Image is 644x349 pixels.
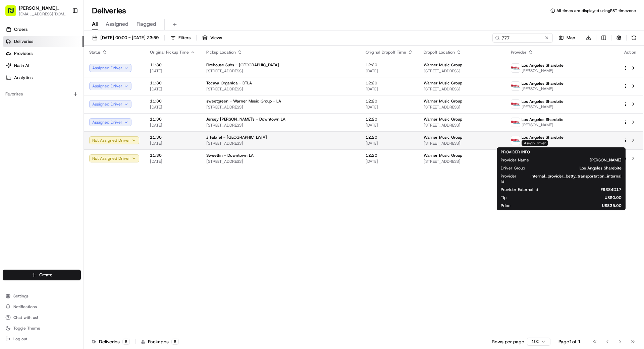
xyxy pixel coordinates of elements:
span: Original Dropoff Time [366,50,406,55]
span: [DATE] [366,104,413,110]
button: Chat with us! [3,313,81,322]
span: Status [89,50,101,55]
img: bettytllc [7,97,17,108]
span: Provider External Id [501,187,538,192]
span: Pylon [67,148,81,153]
div: Deliveries [92,338,130,345]
span: Settings [13,293,29,299]
a: Deliveries [3,36,84,47]
span: [STREET_ADDRESS] [206,68,355,74]
a: 💻API Documentation [54,129,110,141]
span: 12:20 [366,117,413,122]
button: Not Assigned Driver [89,136,139,144]
span: All [92,20,98,28]
span: Firehouse Subs - [GEOGRAPHIC_DATA] [206,62,279,68]
img: Nash [7,7,20,20]
span: [DATE] [150,159,196,164]
img: betty.jpg [511,118,520,127]
span: sweetgreen - Warner Music Group - LA [206,98,281,104]
span: US$0.00 [517,195,622,200]
span: Driver Group [501,165,525,171]
span: [DATE] [150,86,196,92]
span: Los Angeles Sharebite [522,135,563,140]
div: Favorites [3,89,81,99]
button: Toggle Theme [3,324,81,333]
span: 12:20 [366,153,413,158]
button: Create [3,270,81,280]
span: [STREET_ADDRESS] [424,123,500,128]
input: Clear [17,43,111,50]
span: Chat with us! [13,315,38,320]
input: Type to search [492,33,553,43]
span: Analytics [14,75,33,81]
img: 1736555255976-a54dd68f-1ca7-489b-9aae-adbdc363a1c4 [7,64,19,76]
button: Log out [3,334,81,344]
span: Dropoff Location [424,50,455,55]
a: 📗Knowledge Base [4,129,54,141]
span: Providers [14,51,33,57]
span: Warner Music Group [424,135,462,140]
span: F9384D17 [549,187,622,192]
button: [EMAIL_ADDRESS][DOMAIN_NAME] [19,11,67,17]
span: Jersey [PERSON_NAME]'s - Downtown LA [206,117,285,122]
button: [DATE] 00:00 - [DATE] 23:59 [89,33,162,43]
span: • [39,104,41,109]
span: Map [567,35,575,41]
span: [STREET_ADDRESS] [424,141,500,146]
span: [DATE] [366,141,413,146]
span: Los Angeles Sharebite [522,81,563,86]
button: Map [555,33,578,43]
span: 11:30 [150,153,196,158]
span: Sweetfin - Downtown LA [206,153,254,158]
div: We're available if you need us! [30,71,92,76]
span: Warner Music Group [424,80,462,86]
span: Create [39,272,52,278]
span: [STREET_ADDRESS] [206,123,355,128]
span: [STREET_ADDRESS] [206,104,355,110]
span: [STREET_ADDRESS] [424,86,500,92]
span: internal_provider_betty_transportation_internal [531,173,622,179]
span: Original Pickup Time [150,50,189,55]
span: [STREET_ADDRESS] [424,104,500,110]
span: [DATE] [150,123,196,128]
div: Start new chat [30,64,110,71]
button: Assigned Driver [89,82,131,90]
span: Warner Music Group [424,117,462,122]
span: Nash AI [14,63,29,69]
img: betty.jpg [511,82,520,90]
button: [PERSON_NAME] Transportation [19,5,67,11]
span: 11:30 [150,80,196,86]
h1: Deliveries [92,5,126,16]
a: Powered byPylon [47,148,81,153]
img: betty.jpg [511,64,520,72]
span: Assigned [106,20,128,28]
button: Settings [3,291,81,301]
span: All times are displayed using PST timezone [556,8,636,13]
span: [STREET_ADDRESS] [424,159,500,164]
span: [DATE] [366,68,413,74]
button: Notifications [3,302,81,311]
span: [STREET_ADDRESS] [206,159,355,164]
span: Tip [501,195,506,200]
button: [PERSON_NAME] Transportation[EMAIL_ADDRESS][DOMAIN_NAME] [3,3,69,19]
span: [DATE] [150,68,196,74]
span: [DATE] [150,104,196,110]
span: [PERSON_NAME] [522,122,563,128]
span: 12:20 [366,80,413,86]
span: Views [210,35,222,41]
a: Analytics [3,72,84,83]
span: API Documentation [63,132,108,138]
img: 5e9a9d7314ff4150bce227a61376b483.jpg [14,64,26,76]
span: Los Angeles Sharebite [522,63,563,68]
a: Providers [3,48,84,59]
button: Not Assigned Driver [89,154,139,162]
span: Knowledge Base [13,132,51,138]
span: [DATE] 00:00 - [DATE] 23:59 [100,35,159,41]
span: Warner Music Group [424,98,462,104]
span: [DATE] [366,123,413,128]
span: [PERSON_NAME] [522,104,563,110]
span: 11:30 [150,117,196,122]
span: Filters [178,35,191,41]
div: Action [623,50,637,55]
